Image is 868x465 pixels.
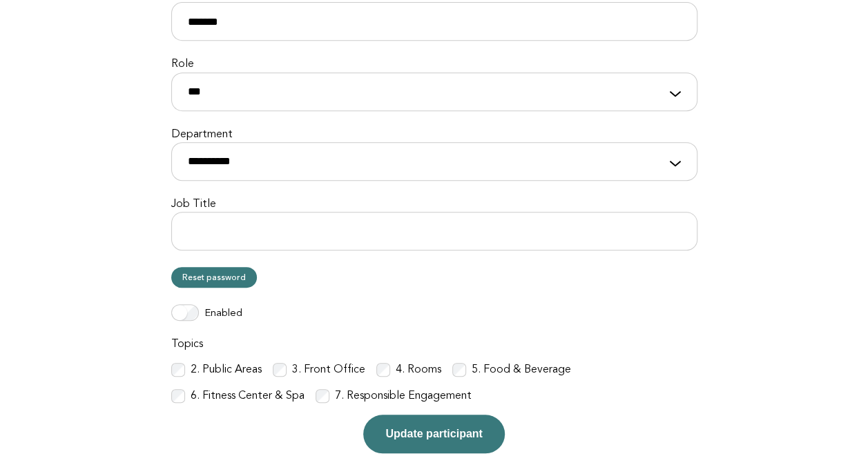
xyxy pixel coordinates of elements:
[396,363,441,377] label: 4. Rooms
[204,307,242,321] label: Enabled
[335,389,472,404] label: 7. Responsible Engagement
[292,363,365,377] label: 3. Front Office
[171,197,697,212] label: Job Title
[191,363,262,377] label: 2. Public Areas
[171,337,697,352] label: Topics
[191,389,305,404] label: 6. Fitness Center & Spa
[363,415,504,453] button: Update participant
[171,57,697,72] label: Role
[171,267,257,288] a: Reset password
[472,363,571,377] label: 5. Food & Beverage
[171,128,697,142] label: Department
